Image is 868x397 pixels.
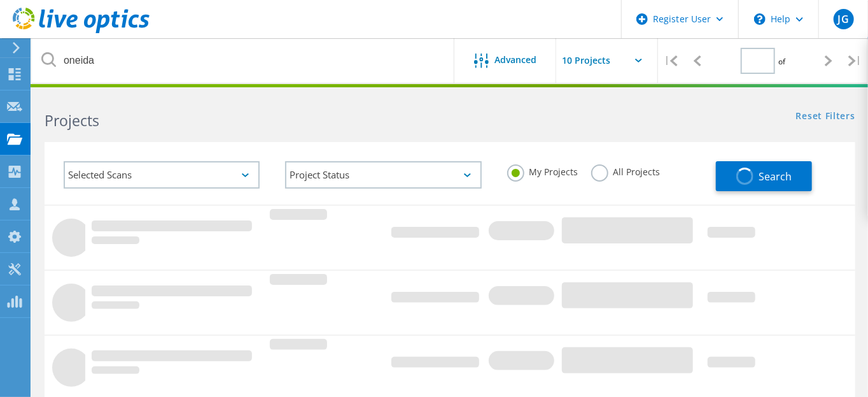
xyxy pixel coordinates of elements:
[778,56,785,67] span: of
[64,161,260,189] div: Selected Scans
[45,110,99,131] b: Projects
[759,170,792,184] span: Search
[495,55,537,64] span: Advanced
[842,38,868,83] div: |
[32,38,455,83] input: Search projects by name, owner, ID, company, etc
[591,164,661,177] label: All Projects
[716,161,812,191] button: Search
[285,161,481,189] div: Project Status
[658,38,684,83] div: |
[507,164,578,177] label: My Projects
[13,27,150,36] a: Live Optics Dashboard
[796,112,855,122] a: Reset Filters
[754,13,766,25] svg: \n
[838,14,849,24] span: JG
